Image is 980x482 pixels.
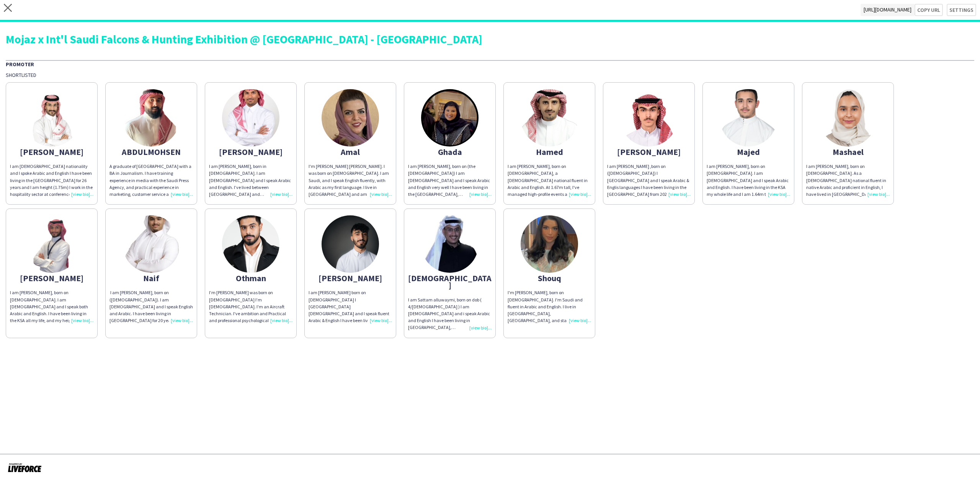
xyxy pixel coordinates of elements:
div: Ghada [408,148,492,155]
div: ‏ I am [PERSON_NAME], born on ([DEMOGRAPHIC_DATA]). I am [DEMOGRAPHIC_DATA] and I speak English a... [109,289,193,324]
span: [URL][DOMAIN_NAME] [861,4,915,16]
div: [PERSON_NAME] [309,275,392,282]
div: Othman [209,275,292,282]
img: thumb-6727e0508874e.jpeg [322,215,379,273]
div: [PERSON_NAME] [607,148,691,155]
img: thumb-3012573c-a174-4bb7-b618-fd26acfb103b.jpg [521,89,578,147]
div: Mojaz x Int'l Saudi Falcons & Hunting Exhibition @ [GEOGRAPHIC_DATA] - [GEOGRAPHIC_DATA] [6,33,974,45]
div: I am [PERSON_NAME], born on [DEMOGRAPHIC_DATA]. As a [DEMOGRAPHIC_DATA] national fluent in native... [806,163,890,198]
img: Powered by Liveforce [8,462,42,473]
div: A graduate of [GEOGRAPHIC_DATA] with a BA in Journalism. I have training experience in media with... [109,163,193,198]
img: thumb-6506f9b4c1b09.jpg [122,89,180,147]
div: I am [PERSON_NAME], born on [DEMOGRAPHIC_DATA]. I am [DEMOGRAPHIC_DATA] and I speak both Arabic a... [10,289,93,324]
img: thumb-650324c3bab97.jpeg [222,215,279,273]
img: thumb-78d9e092-2c9e-407a-a877-56fbddae1deb.jpg [23,89,80,147]
div: Mashael [806,148,890,155]
div: Shouq [508,275,591,282]
div: Shortlisted [6,72,974,78]
div: I am [PERSON_NAME], born on (the [DEMOGRAPHIC_DATA]) I am [DEMOGRAPHIC_DATA] and I speak Arabic a... [408,163,492,198]
div: Amal [309,148,392,155]
div: I am [PERSON_NAME], born in [DEMOGRAPHIC_DATA]. I am [DEMOGRAPHIC_DATA] and I speak Arabic and En... [209,163,292,198]
div: I am [PERSON_NAME], born on [DEMOGRAPHIC_DATA], a [DEMOGRAPHIC_DATA] national fluent in Arabic an... [508,163,591,198]
div: I'm [PERSON_NAME], born on [DEMOGRAPHIC_DATA]. I'm Saudi and fluent in Arabic and English. I live... [508,289,591,324]
img: thumb-dd16a1b7-dce3-47e1-8196-bb87d5ec442b.jpg [720,89,777,147]
button: Settings [947,4,976,16]
img: thumb-78c4fa78-df92-405e-ab67-8d8bf14f54eb.png [521,215,578,273]
div: Naif [109,275,193,282]
div: Majed [707,148,790,155]
div: Hamed [508,148,591,155]
div: [DEMOGRAPHIC_DATA] [408,275,492,288]
button: Copy url [915,4,943,16]
div: I'm [PERSON_NAME] [PERSON_NAME]. I was born on [DEMOGRAPHIC_DATA]. I am Saudi, and I speak Englis... [309,163,392,198]
div: I am Sattam alluwaymi, born on dob ( 4/[DEMOGRAPHIC_DATA] ) I am [DEMOGRAPHIC_DATA] and i speak A... [408,296,492,331]
div: [PERSON_NAME] [10,275,93,282]
img: thumb-66c3574cd8581.jpg [819,89,877,147]
img: thumb-6716db7ced4eb.png [23,215,80,273]
img: thumb-6502247824943.jpeg [421,89,479,147]
div: [PERSON_NAME] [209,148,292,155]
img: thumb-6840094bb32f0.jpeg [222,89,279,147]
img: thumb-68650904f4121.jpeg [122,215,180,273]
div: I am [DEMOGRAPHIC_DATA] nationality and I spoke Arabic and English I have been living in the [GEO... [10,163,93,198]
img: thumb-68314b4898fbd.jpeg [620,89,678,147]
div: I am [PERSON_NAME] born on [DEMOGRAPHIC_DATA] I [GEOGRAPHIC_DATA][DEMOGRAPHIC_DATA] and I speak f... [309,289,392,324]
img: thumb-687bc8e7eea9d.jpeg [421,215,479,273]
div: ABDULMOHSEN [109,148,193,155]
div: [PERSON_NAME] [10,148,93,155]
div: I am [PERSON_NAME], born on [DEMOGRAPHIC_DATA]. I am [DEMOGRAPHIC_DATA] and I speak Arabic and En... [707,163,790,198]
div: I am [PERSON_NAME] ,born on ([DEMOGRAPHIC_DATA]) I [GEOGRAPHIC_DATA] and I speak Arabic & Englis ... [607,163,691,198]
div: I’m [PERSON_NAME] was born on [DEMOGRAPHIC_DATA] I’m [DEMOGRAPHIC_DATA]. I'm an Aircraft Technici... [209,289,292,324]
img: thumb-664e346ef2273.jpeg [322,89,379,147]
div: Promoter [6,60,974,68]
